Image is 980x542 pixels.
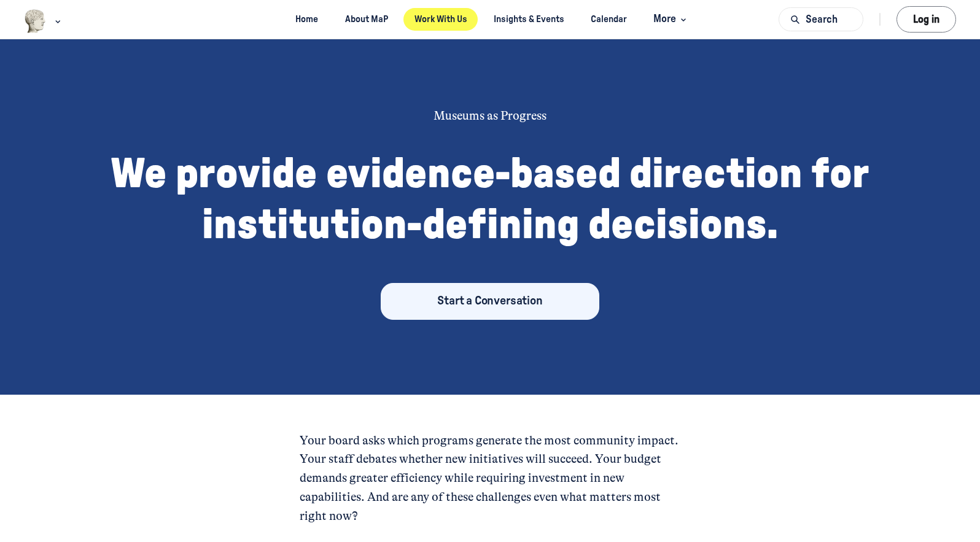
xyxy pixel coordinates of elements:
a: Start a Conversation [381,283,600,320]
a: Home [285,8,329,31]
a: Insights & Events [483,8,575,31]
button: Museums as Progress logo [24,8,64,34]
span: More [653,11,690,28]
span: Name [1,56,36,70]
a: Work With Us [403,8,478,31]
button: Log in [896,6,956,33]
input: Enter email [1,133,379,161]
button: More [643,8,695,31]
input: Enter name [1,72,379,101]
button: Search [779,7,863,31]
span: Email [1,117,34,131]
p: Museums as Progress [260,107,720,126]
p: Start a Conversation [394,290,587,313]
button: Send Me the Newsletter [1,176,379,204]
a: About MaP [334,8,399,31]
a: Calendar [580,8,638,31]
p: We provide evidence-based direction for institution-defining decisions. [103,149,877,251]
img: Museums as Progress logo [24,9,47,33]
